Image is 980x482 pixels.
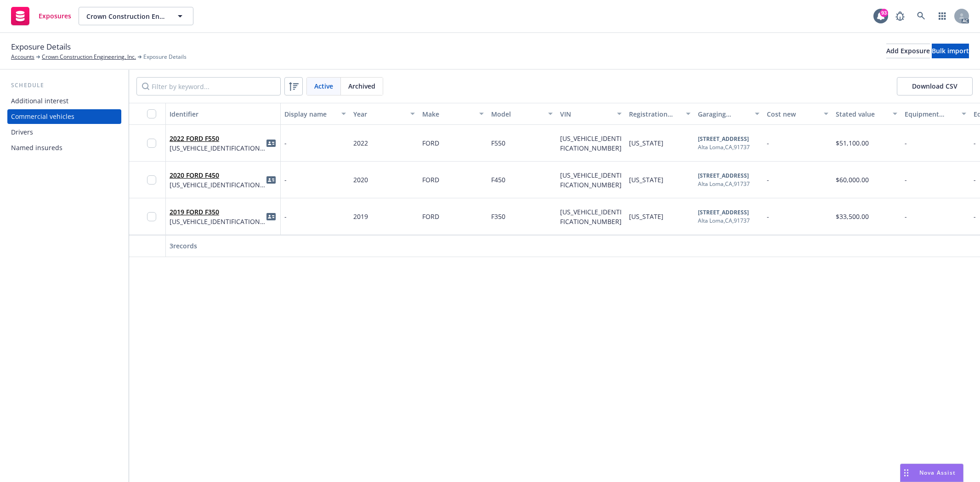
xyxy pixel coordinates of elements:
[836,175,869,184] span: $60,000.00
[7,140,121,155] a: Named insureds
[629,139,663,147] span: [US_STATE]
[11,140,62,155] div: Named insureds
[422,109,474,119] div: Make
[880,9,888,17] div: 93
[897,77,973,95] button: Download CSV
[836,139,869,147] span: $51,100.00
[170,109,277,119] div: Identifier
[932,44,969,58] div: Bulk import
[353,212,368,221] span: 2019
[284,175,287,185] span: -
[170,217,266,226] span: [US_VEHICLE_IDENTIFICATION_NUMBER]
[767,109,818,119] div: Cost new
[698,172,749,179] b: [STREET_ADDRESS]
[11,41,71,53] span: Exposure Details
[422,175,439,184] span: FORD
[487,103,556,125] button: Model
[698,135,749,143] b: [STREET_ADDRESS]
[560,134,622,152] span: [US_VEHICLE_IDENTIFICATION_NUMBER]
[147,212,156,221] input: Toggle Row Selected
[974,139,976,147] span: -
[886,44,930,58] div: Add Exposure
[7,109,121,124] a: Commercial vehicles
[767,139,769,147] span: -
[170,134,266,143] span: 2022 FORD F550
[919,469,956,476] span: Nova Assist
[912,7,930,25] a: Search
[170,207,266,217] span: 2019 FORD F350
[905,212,907,221] span: -
[933,7,952,25] a: Switch app
[353,175,368,184] span: 2020
[905,109,956,119] div: Equipment additions value
[629,175,663,184] span: [US_STATE]
[147,139,156,148] input: Toggle Row Selected
[422,139,439,147] span: FORD
[170,143,266,153] span: [US_VEHICLE_IDENTIFICATION_NUMBER]
[7,125,121,140] a: Drivers
[7,81,121,90] div: Schedule
[422,212,439,221] span: FORD
[348,81,375,91] span: Archived
[353,109,405,119] div: Year
[353,139,368,147] span: 2022
[491,175,505,184] span: F450
[836,109,887,119] div: Stated value
[763,103,832,125] button: Cost new
[905,175,907,184] span: -
[266,138,277,149] a: idCard
[974,175,976,184] span: -
[560,171,622,189] span: [US_VEHICLE_IDENTIFICATION_NUMBER]
[350,103,419,125] button: Year
[39,12,71,20] span: Exposures
[170,207,219,216] a: 2019 FORD F350
[905,139,907,147] span: -
[974,212,976,221] span: -
[625,103,694,125] button: Registration state
[170,180,266,190] span: [US_VEHICLE_IDENTIFICATION_NUMBER]
[314,81,333,91] span: Active
[266,211,277,222] a: idCard
[698,180,750,188] div: Alta Loma , CA , 91737
[836,212,869,221] span: $33,500.00
[556,103,625,125] button: VIN
[170,241,197,250] span: 3 records
[900,464,963,482] button: Nova Assist
[86,11,166,21] span: Crown Construction Engineering, Inc.
[7,3,75,29] a: Exposures
[629,212,663,221] span: [US_STATE]
[281,103,350,125] button: Display name
[284,109,336,119] div: Display name
[79,7,193,25] button: Crown Construction Engineering, Inc.
[11,53,34,61] a: Accounts
[901,464,912,482] div: Drag to move
[147,109,156,118] input: Select all
[891,7,909,25] a: Report a Bug
[832,103,901,125] button: Stated value
[560,207,622,226] span: [US_VEHICLE_IDENTIFICATION_NUMBER]
[491,139,505,147] span: F550
[698,217,750,225] div: Alta Loma , CA , 91737
[284,212,287,221] span: -
[767,175,769,184] span: -
[698,109,749,119] div: Garaging address
[42,53,136,61] a: Crown Construction Engineering, Inc.
[170,170,266,180] span: 2020 FORD F450
[11,125,33,140] div: Drivers
[560,109,612,119] div: VIN
[886,44,930,58] button: Add Exposure
[136,77,281,95] input: Filter by keyword...
[11,94,68,108] div: Additional interest
[698,143,750,151] div: Alta Loma , CA , 91737
[491,212,505,221] span: F350
[170,171,219,179] a: 2020 FORD F450
[767,212,769,221] span: -
[932,44,969,58] button: Bulk import
[266,174,277,185] a: idCard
